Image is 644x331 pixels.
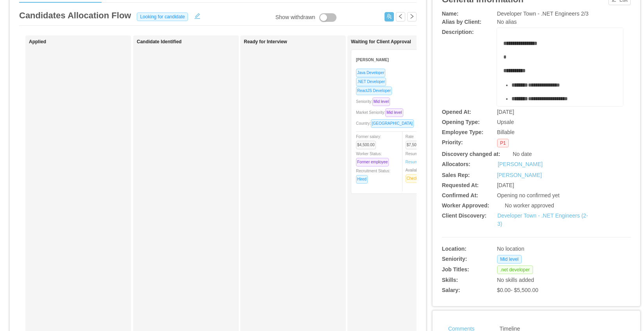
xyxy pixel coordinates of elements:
[385,108,403,117] span: Mid level
[442,172,470,178] b: Sales Rep:
[497,277,534,283] span: No skills added
[19,9,131,22] article: Candidates Allocation Flow
[356,152,392,164] span: Worker Status:
[497,119,514,125] span: Upsale
[497,266,533,274] span: .net developer
[497,182,514,188] span: [DATE]
[505,202,554,209] span: No worker approved
[497,139,509,147] span: P1
[497,172,542,178] a: [PERSON_NAME]
[497,287,538,293] span: $0.00 - $5,500.00
[356,135,381,147] span: Former salary:
[442,119,480,125] b: Opening Type:
[396,12,405,21] button: icon: left
[497,109,514,115] span: [DATE]
[497,192,560,198] span: Opening no confirmed yet
[356,175,368,184] span: Hired
[498,160,543,168] a: [PERSON_NAME]
[442,151,500,157] b: Discovery changed at:
[442,202,489,209] b: Worker Approved:
[442,256,467,262] b: Seniority:
[29,39,138,45] h1: Applied
[356,121,417,126] span: Country:
[191,11,204,19] button: icon: edit
[442,182,479,188] b: Requested At:
[356,169,390,181] span: Recruitment Status:
[442,11,459,17] b: Name:
[497,11,589,17] span: Developer Town - .NET Engineers 2/3
[497,212,588,227] a: Developer Town - .NET Engineers (2-3)
[407,12,417,21] button: icon: right
[497,129,515,135] span: Billable
[356,141,376,149] span: $4,500.00
[442,129,483,135] b: Employee Type:
[442,192,478,198] b: Confirmed At:
[442,139,463,145] b: Priority:
[442,266,469,273] b: Job Titles:
[497,255,522,264] span: Mid level
[503,39,617,117] div: rdw-editor
[497,19,517,25] span: No alias
[356,99,393,104] span: Seniority:
[442,277,458,283] b: Skills:
[356,110,406,115] span: Market Seniority:
[356,69,385,77] span: Java Developer
[371,119,414,128] span: [GEOGRAPHIC_DATA]
[442,161,470,167] b: Allocators:
[497,245,592,253] div: No location
[137,39,246,45] h1: Candidate Identified
[356,158,389,166] span: Former employee
[372,97,390,106] span: Mid level
[351,39,460,45] h1: Waiting for Client Approval
[442,287,460,293] b: Salary:
[406,168,442,181] span: Availability:
[275,13,315,22] div: Show withdrawn
[244,39,353,45] h1: Ready for Interview
[442,19,481,25] b: Alias by Client:
[356,58,389,62] strong: [PERSON_NAME]
[497,28,623,106] div: rdw-wrapper
[513,151,532,157] span: No date
[137,12,188,21] span: Looking for candidate
[406,152,433,164] span: Resume Status:
[356,78,386,86] span: .NET Developer
[406,141,426,149] span: $7,500.00
[356,87,392,95] span: ReactJS Developer
[385,12,394,21] button: icon: usergroup-add
[442,109,471,115] b: Opened At:
[406,159,422,165] a: Resume1
[406,135,429,147] span: Rate
[442,29,474,35] b: Description:
[442,246,467,252] b: Location:
[406,174,438,183] span: Check Availability
[442,212,487,219] b: Client Discovery:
